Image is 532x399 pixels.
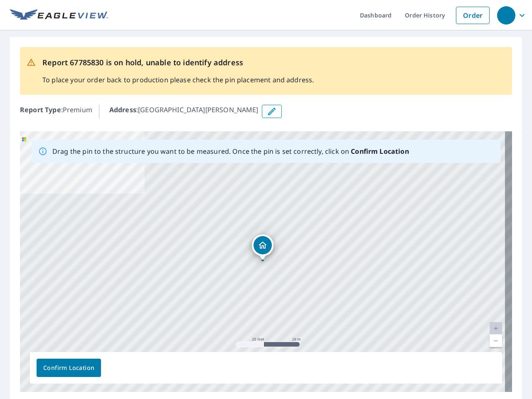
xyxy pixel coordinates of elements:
[490,322,502,335] a: Current Level 20, Zoom In Disabled
[490,335,502,347] a: Current Level 20, Zoom Out
[109,105,136,114] b: Address
[109,105,259,118] p: : [GEOGRAPHIC_DATA][PERSON_NAME]
[20,105,61,114] b: Report Type
[43,363,94,373] span: Confirm Location
[52,146,409,156] p: Drag the pin to the structure you want to be measured. Once the pin is set correctly, click on
[42,57,314,68] p: Report 67785830 is on hold, unable to identify address
[20,105,92,118] p: : Premium
[351,147,409,156] b: Confirm Location
[456,7,490,24] a: Order
[10,9,108,22] img: EV Logo
[42,75,314,85] p: To place your order back to production please check the pin placement and address.
[252,234,273,260] div: Dropped pin, building 1, Residential property, Riverbend Rd Kearney, MO 64060
[37,359,101,377] button: Confirm Location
